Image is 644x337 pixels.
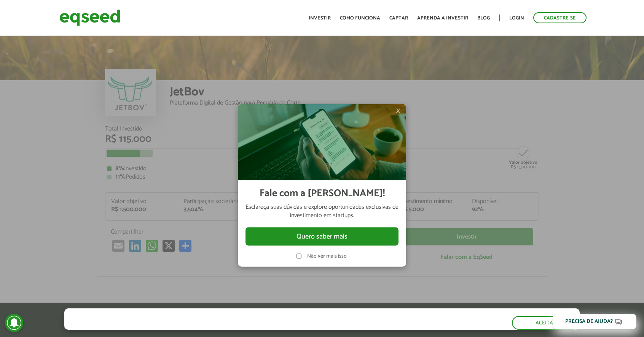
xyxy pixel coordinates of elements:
label: Não ver mais isso [307,253,348,259]
img: Imagem celular [238,104,406,180]
a: Como funciona [340,16,380,21]
a: Captar [389,16,408,21]
a: Cadastre-se [533,12,587,23]
a: Aprenda a investir [417,16,468,21]
a: Investir [309,16,331,21]
a: Login [509,16,524,21]
a: política de privacidade e de cookies [165,323,253,329]
span: × [396,106,400,115]
p: Ao clicar em "aceitar", você aceita nossa . [64,322,340,329]
p: Esclareça suas dúvidas e explore oportunidades exclusivas de investimento em startups. [245,203,399,220]
h2: Fale com a [PERSON_NAME]! [260,188,385,199]
button: Aceitar [512,316,580,330]
a: Blog [477,16,490,21]
img: EqSeed [59,8,120,28]
h5: O site da EqSeed utiliza cookies para melhorar sua navegação. [64,308,340,320]
button: Quero saber mais [245,227,399,246]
